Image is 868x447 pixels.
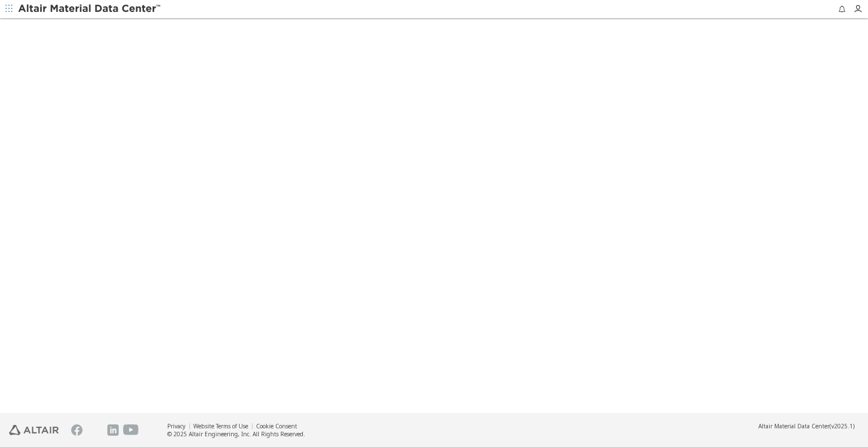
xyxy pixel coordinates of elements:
[167,422,185,430] a: Privacy
[9,425,59,435] img: Altair Engineering
[167,430,305,438] div: © 2025 Altair Engineering, Inc. All Rights Reserved.
[193,422,248,430] a: Website Terms of Use
[256,422,297,430] a: Cookie Consent
[18,3,162,15] img: Altair Material Data Center
[758,422,854,430] div: (v2025.1)
[758,422,830,430] span: Altair Material Data Center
